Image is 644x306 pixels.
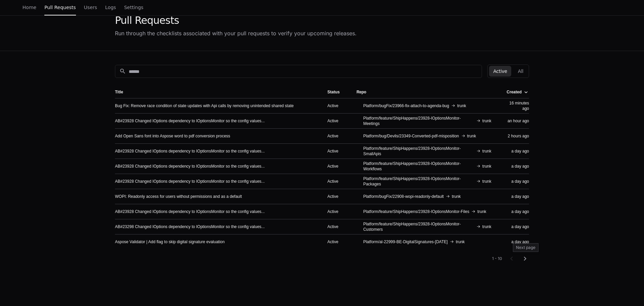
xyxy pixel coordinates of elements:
div: Status [327,89,346,95]
div: Created [507,89,522,95]
span: Platform/feature/ShipHappens/23928-IOptionsMonitor-Meetings [363,116,474,126]
div: Active [327,118,346,124]
span: Platform/feature/ShipHappens/23928-IOptionsMonitor-Workflows [363,161,474,172]
div: Active [327,224,346,229]
div: a day ago [502,164,529,169]
div: Active [327,209,346,214]
span: Platform/feature/ShipHappens/23928-IOptionsMonitor-SmallApis [363,146,474,157]
span: trunk [456,239,465,245]
span: Settings [124,5,143,9]
span: trunk [482,164,491,169]
div: a day ago [502,179,529,184]
button: Active [489,66,511,77]
div: Active [327,103,346,108]
span: Platform/bug/Devils/23349-Converted-pdf-misposition [363,133,459,139]
a: Add Open Sans font into Aspose word to pdf conversion process [115,133,230,139]
a: AB#23928 Changed IOptions dependency to IOptionsMonitor so the config values... [115,148,265,154]
span: Platform/bugFix/23966-fix-attach-to-agenda-bug [363,103,449,108]
div: Active [327,179,346,184]
div: an hour ago [502,118,529,124]
a: Bug Fix: Remove race condition of state updates with Api calls by removing unintended shared state [115,103,294,108]
span: trunk [457,103,466,108]
div: Pull Requests [115,14,357,27]
div: Title [115,89,317,95]
span: Platform/bugFix/22908-wopi-readonly-default [363,194,444,199]
span: Platform/feature/ShipHappens/23928-IOptionsMonitor-Packages [363,176,474,187]
div: Run through the checklists associated with your pull requests to verify your upcoming releases. [115,29,357,37]
a: AB#23928 Changed IOptions dependency to IOptionsMonitor so the config values... [115,164,265,169]
div: 1 - 10 [492,256,502,261]
div: Next page [513,243,538,252]
div: 16 minutes ago [502,100,529,111]
div: a day ago [502,224,529,229]
span: Platform/feature/ShipHappens/23928-IOptionsMonitor-Customers [363,221,474,232]
span: Users [84,5,97,9]
div: Created [507,89,528,95]
div: Title [115,89,123,95]
div: Active [327,133,346,139]
th: Repo [351,86,497,98]
mat-icon: search [119,68,126,75]
div: a day ago [502,209,529,214]
div: Active [327,148,346,154]
span: Platform/feature/ShipHappens/23928-IOptionsMonitor-Files [363,209,470,214]
div: a day ago [502,194,529,199]
span: Platform/al-22999-BE-DigitalSignatures-[DATE] [363,239,448,245]
span: Pull Requests [44,5,76,9]
div: Active [327,194,346,199]
a: WOPI: Readonly access for users without permissions and as a default [115,194,242,199]
span: trunk [482,224,491,229]
span: trunk [482,179,491,184]
a: AB#23928 Changed IOptions dependency to IOptionsMonitor so the config values... [115,118,265,124]
span: Logs [105,5,116,9]
a: Aspose Validator | Add flag to skip digital signature evaluation [115,239,225,245]
div: 2 hours ago [502,133,529,139]
button: All [514,66,527,77]
div: Status [327,89,340,95]
div: a day ago [502,239,529,245]
div: a day ago [502,148,529,154]
span: trunk [482,118,491,124]
div: Active [327,239,346,245]
a: AB#23928 Changed IOptions dependency to IOptionsMonitor so the config values... [115,209,265,214]
span: Home [23,5,36,9]
a: AB#23928 Changed IOptions dependency to IOptionsMonitor so the config values... [115,179,265,184]
span: trunk [452,194,461,199]
span: trunk [482,148,491,154]
span: trunk [477,209,486,214]
a: AB#23298 Changed IOptions dependency to IOptionsMonitor so the config values... [115,224,265,229]
div: Active [327,164,346,169]
span: trunk [467,133,476,139]
mat-icon: chevron_right [521,255,529,263]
